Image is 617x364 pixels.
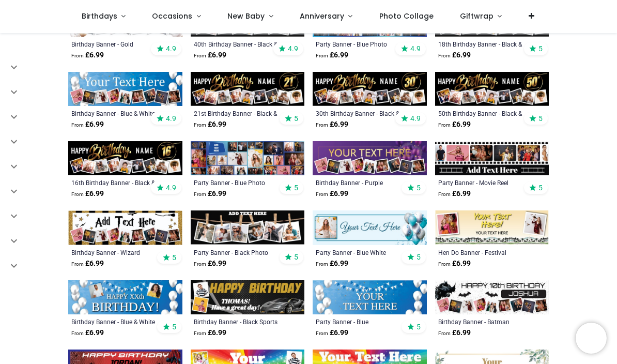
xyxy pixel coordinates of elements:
[194,122,206,128] span: From
[194,328,226,338] strong: £ 6.99
[538,114,543,123] span: 5
[435,141,549,175] img: Personalised Party Banner - Movie Reel Collage - 6 Photo Upload
[313,210,427,245] img: Personalised Party Banner - Blue White Balloons - Custom Text 1 Photo Upload
[438,178,525,187] a: Party Banner - Movie Reel Collage
[71,122,84,128] span: From
[71,191,84,197] span: From
[294,114,298,123] span: 5
[316,53,328,58] span: From
[438,50,471,60] strong: £ 6.99
[71,178,158,187] div: 16th Birthday Banner - Black & Gold
[417,183,421,192] span: 5
[152,11,192,21] span: Occasions
[166,114,176,123] span: 4.9
[316,109,402,117] a: 30th Birthday Banner - Black & Gold
[379,11,434,21] span: Photo Collage
[316,191,328,197] span: From
[71,317,158,326] a: Birthday Banner - Blue & White
[417,252,421,262] span: 5
[438,189,471,199] strong: £ 6.99
[438,317,525,326] div: Birthday Banner - Batman Superhero
[460,11,493,21] span: Giftwrap
[194,178,280,187] div: Party Banner - Blue Photo Collage
[191,141,305,175] img: Personalised Party Banner - Blue Photo Collage - Custom Text & 25 Photo upload
[538,183,543,192] span: 5
[82,11,117,21] span: Birthdays
[194,191,206,197] span: From
[194,330,206,336] span: From
[410,44,421,53] span: 4.9
[71,40,158,48] a: Birthday Banner - Gold Balloons
[71,53,84,58] span: From
[68,280,182,314] img: Personalised Happy Birthday Banner - Blue & White - Custom Age & 2 Photo Upload
[172,322,176,331] span: 5
[438,248,525,256] a: Hen Do Banner - Festival Theme
[438,191,451,197] span: From
[71,109,158,117] div: Birthday Banner - Blue & White
[438,261,451,267] span: From
[438,109,525,117] a: 50th Birthday Banner - Black & Gold
[316,189,348,199] strong: £ 6.99
[316,40,402,48] a: Party Banner - Blue Photo Collage
[316,122,328,128] span: From
[438,53,451,58] span: From
[288,44,298,53] span: 4.9
[438,330,451,336] span: From
[316,259,348,269] strong: £ 6.99
[194,259,226,269] strong: £ 6.99
[316,261,328,267] span: From
[71,119,104,130] strong: £ 6.99
[71,189,104,199] strong: £ 6.99
[316,178,402,187] a: Birthday Banner - Purple
[191,210,305,245] img: Personalised Party Banner - Black Photo Collage - 6 Photo Upload
[435,210,549,245] img: Personalised Hen Do Banner - Festival Theme - Custom Text & 2 Photo Upload
[294,183,298,192] span: 5
[71,330,84,336] span: From
[68,141,182,175] img: Personalised Happy 16th Birthday Banner - Black & Gold - Custom Name & 9 Photo Upload
[194,189,226,199] strong: £ 6.99
[316,330,328,336] span: From
[316,317,402,326] a: Party Banner - Blue [PERSON_NAME] & White Balloons
[438,328,471,338] strong: £ 6.99
[68,72,182,106] img: Personalised Happy Birthday Banner - Blue & White - 9 Photo Upload
[71,248,158,256] a: Birthday Banner - Wizard Witch
[194,261,206,267] span: From
[71,328,104,338] strong: £ 6.99
[576,323,607,354] iframe: Brevo live chat
[438,40,525,48] a: 18th Birthday Banner - Black & Gold
[194,317,280,326] a: Birthday Banner - Black Sports Car
[71,50,104,60] strong: £ 6.99
[194,40,280,48] a: 40th Birthday Banner - Black & Gold
[300,11,344,21] span: Anniversary
[191,280,305,314] img: Personalised Happy Birthday Banner - Black Sports Car - Custom Name & 2 Photo Upload
[194,53,206,58] span: From
[410,114,421,123] span: 4.9
[313,280,427,314] img: Personalised Party Banner - Blue Bunting & White Balloons - Custom Text
[194,50,226,60] strong: £ 6.99
[435,280,549,314] img: Personalised Happy Birthday Banner - Batman Superhero - Custom Name & 9 Photo Upload
[194,109,280,117] div: 21st Birthday Banner - Black & Gold
[172,253,176,262] span: 5
[438,119,471,130] strong: £ 6.99
[191,72,305,106] img: Personalised Happy 21st Birthday Banner - Black & Gold - Custom Name & 9 Photo Upload
[435,72,549,106] img: Personalised Happy 50th Birthday Banner - Black & Gold - Custom Name & 9 Photo Upload
[313,72,427,106] img: Personalised Happy 30th Birthday Banner - Black & Gold - Custom Name & 9 Photo Upload
[227,11,265,21] span: New Baby
[313,141,427,175] img: Personalised Happy Birthday Banner - Purple - 9 Photo Upload
[166,183,176,192] span: 4.9
[438,259,471,269] strong: £ 6.99
[194,248,280,256] a: Party Banner - Black Photo Collage
[316,248,402,256] a: Party Banner - Blue White Balloons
